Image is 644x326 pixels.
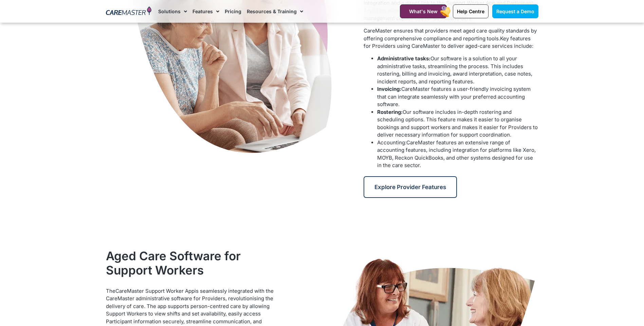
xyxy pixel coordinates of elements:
[492,4,538,18] a: Request a Demo
[377,55,430,62] b: Administrative tasks:
[457,8,484,14] span: Help Centre
[377,86,401,92] b: Invoicing:
[377,55,532,85] span: Our software is a solution to all your administrative tasks, streamlining the process. This inclu...
[377,109,538,138] span: Our software includes in-depth rostering and scheduling options. This feature makes it easier to ...
[377,109,403,115] b: Rostering:
[377,86,531,107] span: CareMaster features a user-friendly invoicing system that can integrate seamlessly with your pref...
[364,176,457,198] a: Explore Provider Features
[364,27,538,50] p: CareMaster ensures that providers meet aged care quality standards by offering comprehensive comp...
[106,6,152,17] img: CareMaster Logo
[377,139,538,169] li: CareMaster features an extensive range of accounting features, including integration for platform...
[106,249,280,277] h2: Aged Care Software for Support Workers
[453,4,489,18] a: Help Centre
[409,8,438,14] span: What's New
[374,184,446,190] span: Explore Provider Features
[377,139,406,146] b: Accounting:
[400,4,447,18] a: What's New
[115,288,195,294] a: CareMaster Support Worker App
[496,8,534,14] span: Request a Demo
